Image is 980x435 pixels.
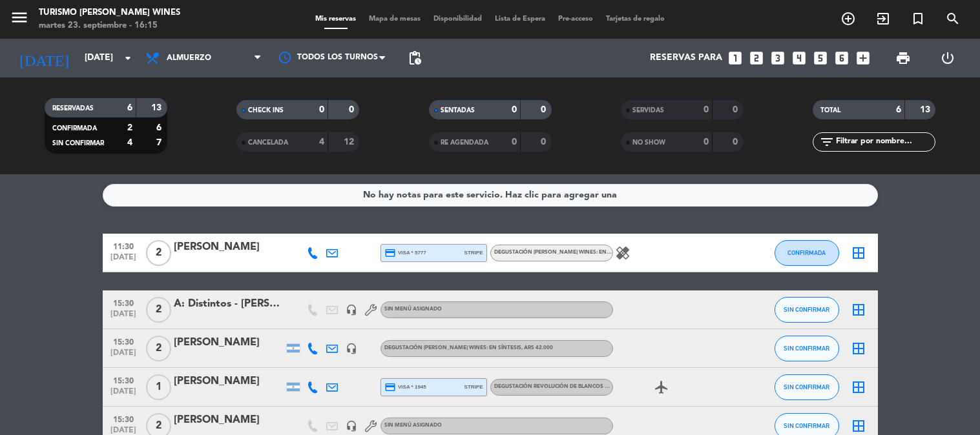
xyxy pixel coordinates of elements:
span: DEGUSTACIÓN [PERSON_NAME] WINES: EN SÍNTESIS [494,250,663,255]
i: border_all [851,379,866,395]
i: looks_one [727,50,744,66]
i: credit_card [384,381,396,393]
input: Filtrar por nombre... [835,135,935,149]
span: visa * 5777 [384,247,426,259]
strong: 0 [704,137,709,147]
strong: 0 [704,105,709,114]
i: border_all [851,341,866,356]
span: Lista de Espera [488,15,552,23]
span: 15:30 [107,334,140,349]
strong: 13 [920,105,933,114]
span: [DATE] [107,253,140,268]
i: border_all [851,245,866,261]
span: CANCELADA [248,139,288,146]
span: 11:30 [107,238,140,253]
i: border_all [851,418,866,434]
div: [PERSON_NAME] [174,373,284,390]
span: CHECK INS [248,107,284,114]
i: arrow_drop_down [120,50,136,66]
i: exit_to_app [875,11,891,26]
i: filter_list [819,134,835,150]
span: , ARS 42.000 [521,345,553,350]
i: headset_mic [346,304,357,316]
i: looks_5 [812,50,829,66]
strong: 0 [512,105,517,114]
span: RE AGENDADA [441,139,488,146]
span: Pre-acceso [552,15,599,23]
i: [DATE] [10,44,78,72]
span: Mapa de mesas [362,15,427,23]
span: NO SHOW [632,139,665,146]
div: [PERSON_NAME] [174,412,284,429]
span: [DATE] [107,310,140,325]
button: SIN CONFIRMAR [775,297,839,323]
strong: 0 [733,105,740,114]
span: print [895,50,911,66]
i: looks_4 [791,50,808,66]
span: SERVIDAS [632,107,664,114]
span: [DATE] [107,349,140,363]
i: add_circle_outline [840,11,856,26]
strong: 0 [512,137,517,147]
span: 2 [146,240,171,266]
i: airplanemode_active [654,379,669,395]
i: add_box [855,50,871,66]
span: CONFIRMADA [787,249,826,256]
div: A: Distintos - [PERSON_NAME] [174,296,284,312]
span: Mis reservas [309,15,362,23]
i: looks_6 [833,50,850,66]
div: [PERSON_NAME] [174,334,284,351]
strong: 0 [319,105,324,114]
button: SIN CONFIRMAR [775,336,839,361]
i: power_settings_new [940,50,955,66]
button: menu [10,8,29,32]
span: 2 [146,336,171,361]
span: SIN CONFIRMAR [784,422,829,429]
span: SIN CONFIRMAR [52,140,104,147]
span: Sin menú asignado [384,423,442,428]
span: DEGUSTACIÓN REVOLUCIÓN DE BLANCOS Y ROSADOS [494,384,636,389]
div: LOG OUT [926,39,970,77]
span: SENTADAS [441,107,475,114]
i: healing [615,245,631,261]
span: SIN CONFIRMAR [784,383,829,390]
span: stripe [464,248,483,257]
strong: 0 [541,105,548,114]
span: SIN CONFIRMAR [784,306,829,313]
button: CONFIRMADA [775,240,839,266]
strong: 6 [896,105,901,114]
strong: 13 [151,103,164,112]
span: pending_actions [407,50,422,66]
span: TOTAL [820,107,840,114]
span: Tarjetas de regalo [599,15,671,23]
div: [PERSON_NAME] [174,239,284,256]
span: [DATE] [107,387,140,402]
strong: 7 [156,138,164,147]
i: looks_two [748,50,765,66]
strong: 2 [127,123,132,132]
i: looks_3 [769,50,786,66]
span: visa * 1945 [384,381,426,393]
strong: 0 [733,137,740,147]
strong: 6 [156,123,164,132]
i: turned_in_not [910,11,926,26]
div: Turismo [PERSON_NAME] Wines [39,6,180,19]
span: DEGUSTACIÓN [PERSON_NAME] WINES: EN SÍNTESIS [384,345,553,350]
span: SIN CONFIRMAR [784,345,829,352]
i: search [945,11,961,26]
strong: 6 [127,103,132,112]
span: Sin menú asignado [384,307,442,312]
strong: 0 [349,105,357,114]
span: 15:30 [107,372,140,387]
strong: 4 [319,137,324,147]
strong: 12 [344,137,357,147]
span: Reservas para [650,53,722,63]
span: stripe [464,383,483,391]
span: 2 [146,297,171,323]
strong: 0 [541,137,548,147]
div: No hay notas para este servicio. Haz clic para agregar una [363,188,617,203]
div: martes 23. septiembre - 16:15 [39,19,180,32]
i: border_all [851,302,866,318]
span: Almuerzo [167,54,211,63]
span: RESERVADAS [52,105,94,112]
